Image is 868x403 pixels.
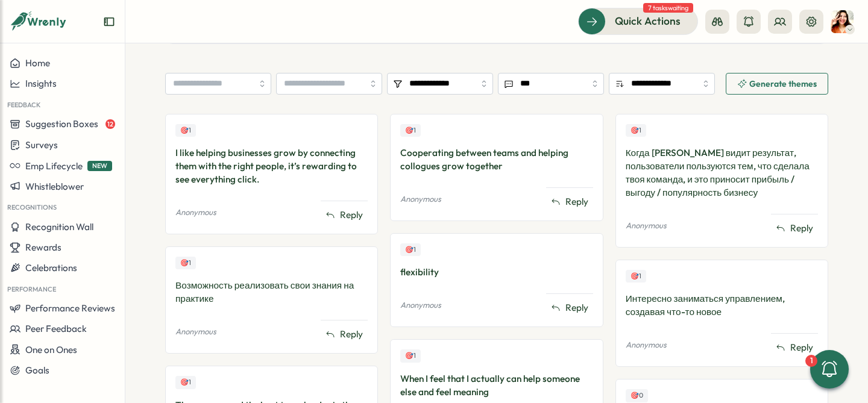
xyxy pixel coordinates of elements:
[790,222,813,235] span: Reply
[626,146,818,199] div: Когда [PERSON_NAME] видит результат, пользователи пользуются тем, что сделала твоя команда, и это...
[340,208,363,222] span: Reply
[771,219,818,237] button: Reply
[321,325,368,343] button: Reply
[400,243,421,256] div: Upvotes
[626,292,818,319] div: Интересно заниматься управлением, создавая что-то новое
[626,124,646,137] div: Upvotes
[105,119,115,129] span: 12
[749,80,817,88] span: Generate themes
[546,193,593,211] button: Reply
[25,160,83,172] span: Emp Lifecycle
[771,339,818,357] button: Reply
[175,376,196,389] div: Upvotes
[546,299,593,317] button: Reply
[400,266,593,279] div: flexibility
[321,206,368,224] button: Reply
[175,146,368,186] div: I like helping businesses grow by connecting them with the right people, it’s rewarding to see ev...
[400,194,441,205] p: Anonymous
[400,349,421,362] div: Upvotes
[643,3,693,13] span: 7 tasks waiting
[25,364,49,376] span: Goals
[25,139,58,151] span: Surveys
[726,73,828,95] button: Generate themes
[175,279,368,305] div: Возможность реализовать свои знания на практике
[25,302,115,314] span: Performance Reviews
[565,195,588,208] span: Reply
[340,328,363,341] span: Reply
[810,350,849,389] button: 1
[25,262,77,273] span: Celebrations
[25,118,98,130] span: Suggestion Boxes
[831,10,854,33] img: Adina Akhtayeva
[87,161,112,171] span: NEW
[175,124,196,137] div: Upvotes
[805,355,817,367] div: 1
[175,326,216,337] p: Anonymous
[175,207,216,218] p: Anonymous
[626,389,648,402] div: Upvotes
[25,344,77,355] span: One on Ones
[615,13,681,29] span: Quick Actions
[578,8,698,34] button: Quick Actions
[25,221,93,233] span: Recognition Wall
[103,16,115,28] button: Expand sidebar
[25,78,57,89] span: Insights
[400,300,441,311] p: Anonymous
[25,181,84,192] span: Whistleblower
[626,220,667,231] p: Anonymous
[25,323,87,334] span: Peer Feedback
[790,341,813,354] span: Reply
[565,301,588,314] span: Reply
[626,340,667,351] p: Anonymous
[25,242,61,253] span: Rewards
[400,372,593,399] div: When I feel that I actually can help someone else and feel meaning
[400,124,421,137] div: Upvotes
[175,257,196,269] div: Upvotes
[400,146,593,173] div: Cooperating between teams and helping collogues grow together
[25,57,50,69] span: Home
[626,270,646,283] div: Upvotes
